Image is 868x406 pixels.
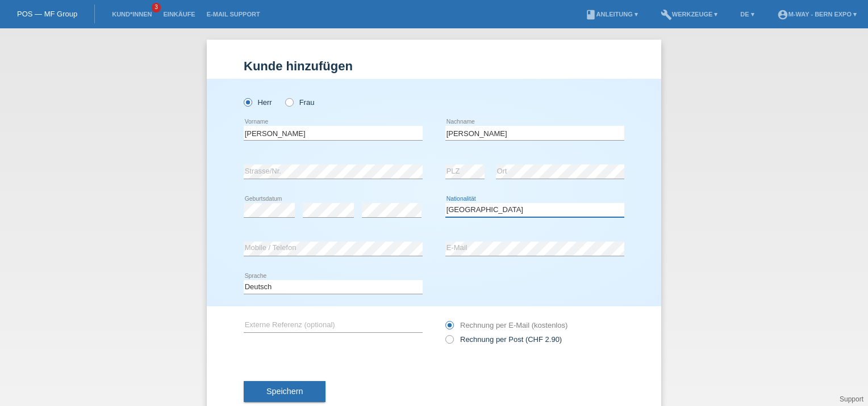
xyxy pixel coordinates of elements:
[17,10,77,18] a: POS — MF Group
[266,387,303,396] span: Speichern
[106,11,157,18] a: Kund*innen
[445,335,453,349] input: Rechnung per Post (CHF 2.90)
[735,11,759,18] a: DE ▾
[445,321,453,335] input: Rechnung per E-Mail (kostenlos)
[201,11,266,18] a: E-Mail Support
[661,9,672,20] i: build
[777,9,788,20] i: account_circle
[840,395,863,403] a: Support
[244,98,272,107] label: Herr
[244,59,624,73] h1: Kunde hinzufügen
[152,3,161,12] span: 3
[655,11,724,18] a: buildWerkzeuge ▾
[157,11,201,18] a: Einkäufe
[445,335,562,344] label: Rechnung per Post (CHF 2.90)
[285,98,314,107] label: Frau
[244,381,325,403] button: Speichern
[771,11,862,18] a: account_circlem-way - Bern Expo ▾
[579,11,644,18] a: bookAnleitung ▾
[285,98,293,105] input: Frau
[244,98,251,105] input: Herr
[585,9,596,20] i: book
[445,321,567,329] label: Rechnung per E-Mail (kostenlos)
